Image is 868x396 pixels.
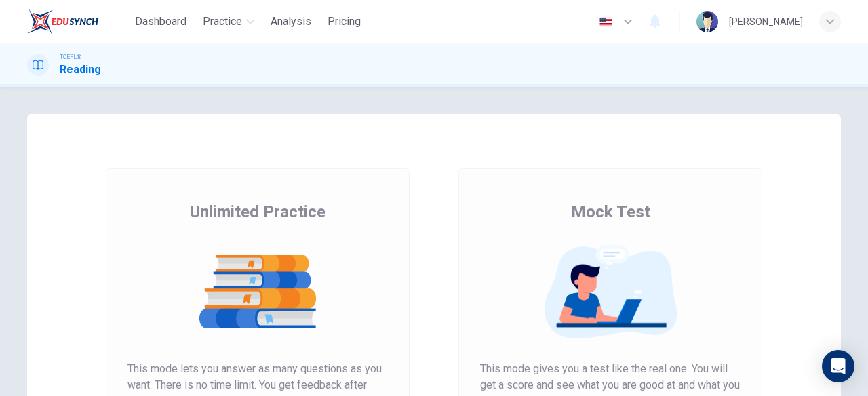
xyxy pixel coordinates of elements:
span: Practice [203,14,242,30]
img: Profile picture [696,11,718,32]
span: Analysis [271,14,311,30]
button: Practice [197,9,260,34]
div: [PERSON_NAME] [729,14,803,30]
button: Pricing [322,9,366,34]
span: Unlimited Practice [190,201,325,223]
a: EduSynch logo [27,8,130,35]
button: Dashboard [130,9,192,34]
div: Open Intercom Messenger [822,350,854,382]
span: TOEFL® [60,52,81,62]
img: en [597,17,614,27]
span: Pricing [328,14,361,30]
img: EduSynch logo [27,8,98,35]
button: Analysis [265,9,317,34]
h1: Reading [60,62,101,78]
span: Mock Test [571,201,650,223]
span: Dashboard [135,14,186,30]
